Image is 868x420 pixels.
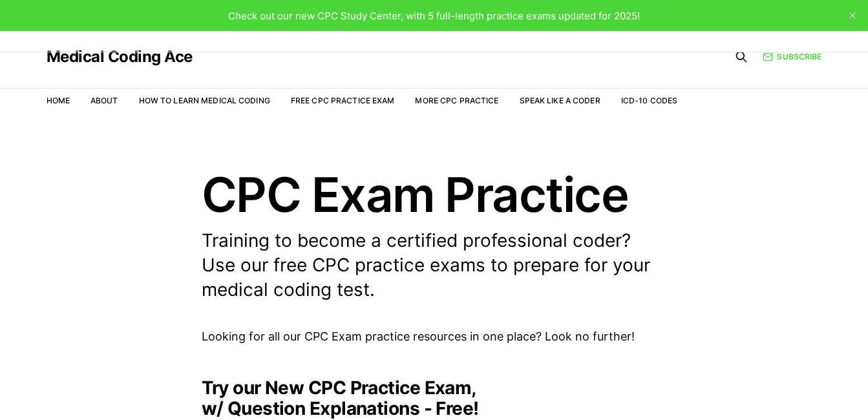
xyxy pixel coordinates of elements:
a: Home [47,96,70,105]
a: ICD-10 Codes [621,96,677,105]
a: About [90,96,118,105]
p: Looking for all our CPC Exam practice resources in one place? Look no further! [202,328,667,346]
a: How to Learn Medical Coding [139,96,270,105]
p: Training to become a certified professional coder? Use our free CPC practice exams to prepare for... [202,229,667,302]
h1: CPC Exam Practice [202,171,667,218]
a: Speak Like a Coder [520,96,600,105]
a: Medical Coding Ace [47,49,193,65]
a: Subscribe [763,50,821,63]
h2: Try our New CPC Practice Exam, w/ Question Explanations - Free! [202,377,667,419]
button: close [842,5,863,26]
a: Free CPC Practice Exam [291,96,395,105]
span: Check out our new CPC Study Center, with 5 full-length practice exams updated for 2025! [228,10,640,22]
a: More CPC Practice [415,96,498,105]
iframe: portal-trigger [657,357,868,420]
